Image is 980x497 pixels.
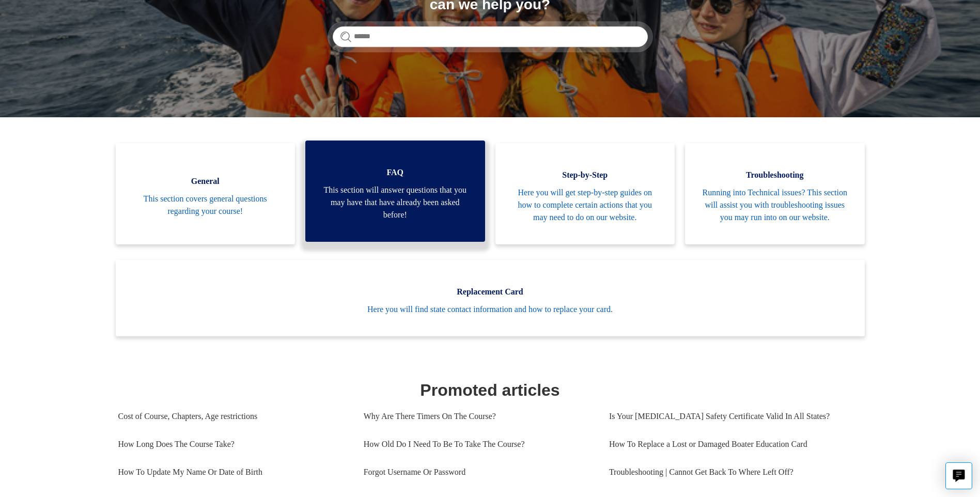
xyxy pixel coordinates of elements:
[131,303,849,316] span: Here you will find state contact information and how to replace your card.
[495,143,675,244] a: Step-by-Step Here you will get step-by-step guides on how to complete certain actions that you ma...
[131,175,280,188] span: General
[118,430,348,458] a: How Long Does The Course Take?
[945,462,972,489] button: Live chat
[333,26,648,47] input: Search
[701,169,849,181] span: Troubleshooting
[364,458,594,486] a: Forgot Username Or Password
[364,430,594,458] a: How Old Do I Need To Be To Take The Course?
[118,402,348,430] a: Cost of Course, Chapters, Age restrictions
[511,169,660,181] span: Step-by-Step
[701,187,849,224] span: Running into Technical issues? This section will assist you with troubleshooting issues you may r...
[116,260,865,336] a: Replacement Card Here you will find state contact information and how to replace your card.
[321,166,470,179] span: FAQ
[511,187,660,224] span: Here you will get step-by-step guides on how to complete certain actions that you may need to do ...
[364,402,594,430] a: Why Are There Timers On The Course?
[609,402,854,430] a: Is Your [MEDICAL_DATA] Safety Certificate Valid In All States?
[321,184,470,221] span: This section will answer questions that you may have that have already been asked before!
[131,286,849,298] span: Replacement Card
[609,458,854,486] a: Troubleshooting | Cannot Get Back To Where Left Off?
[116,143,295,244] a: General This section covers general questions regarding your course!
[685,143,865,244] a: Troubleshooting Running into Technical issues? This section will assist you with troubleshooting ...
[131,193,280,218] span: This section covers general questions regarding your course!
[609,430,854,458] a: How To Replace a Lost or Damaged Boater Education Card
[305,141,485,242] a: FAQ This section will answer questions that you may have that have already been asked before!
[118,458,348,486] a: How To Update My Name Or Date of Birth
[118,378,862,402] h1: Promoted articles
